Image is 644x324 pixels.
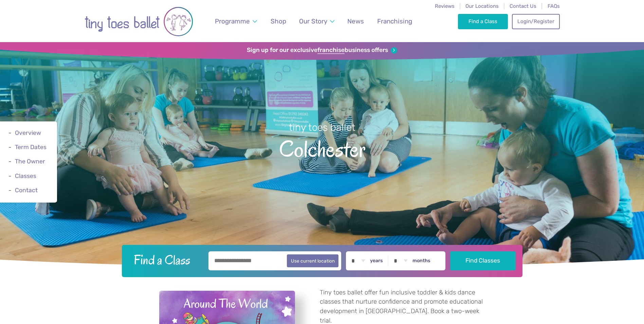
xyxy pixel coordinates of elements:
a: News [344,13,367,29]
a: FAQs [548,3,560,9]
a: Contact Us [510,3,536,9]
a: Franchising [374,13,415,29]
label: years [370,258,383,264]
a: Overview [15,129,41,136]
a: Sign up for our exclusivefranchisebusiness offers [247,47,397,54]
label: months [412,258,430,264]
a: Find a Class [458,14,508,29]
a: Contact [15,187,38,194]
small: tiny toes ballet [289,122,355,133]
a: Programme [211,13,260,29]
span: Shop [271,17,286,25]
a: Classes [15,173,36,179]
a: The Owner [15,158,45,165]
img: tiny toes ballet [85,4,193,39]
button: Use current location [287,254,339,267]
a: Shop [267,13,289,29]
button: Find Classes [450,251,516,270]
a: Login/Register [512,14,559,29]
a: Reviews [435,3,455,9]
a: Our Story [296,13,337,29]
span: Colchester [12,134,632,162]
strong: franchise [317,47,345,54]
h2: Find a Class [128,251,204,268]
a: Our Locations [465,3,499,9]
span: Programme [215,17,250,25]
span: News [347,17,364,25]
span: Franchising [377,17,412,25]
a: Term Dates [15,144,47,151]
span: Our Story [299,17,327,25]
